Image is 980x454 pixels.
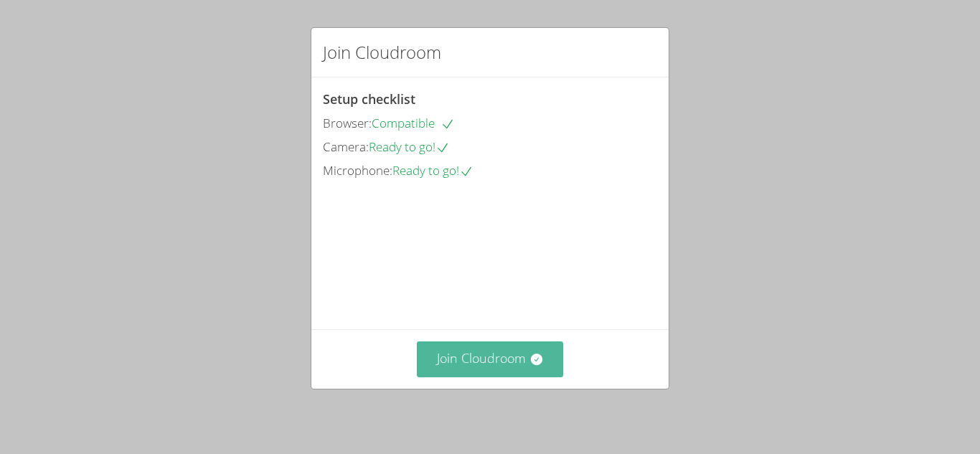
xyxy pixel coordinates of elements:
[323,162,392,179] span: Microphone:
[369,138,450,155] span: Ready to go!
[417,341,564,377] button: Join Cloudroom
[323,115,372,131] span: Browser:
[392,162,473,179] span: Ready to go!
[323,39,441,65] h2: Join Cloudroom
[323,90,415,108] span: Setup checklist
[323,138,369,155] span: Camera:
[372,115,455,131] span: Compatible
